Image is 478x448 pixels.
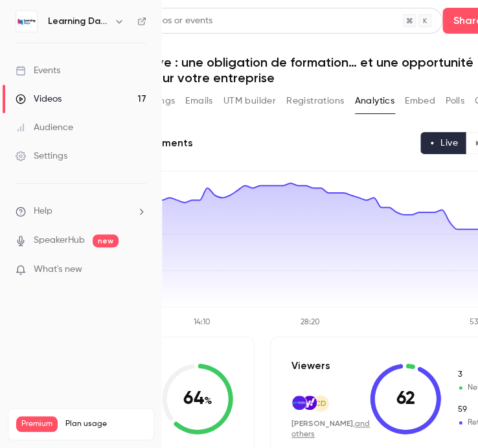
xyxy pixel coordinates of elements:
span: new [93,234,119,247]
span: cd [315,398,326,409]
div: Settings [16,150,67,162]
a: SpeakerHub [34,234,85,247]
tspan: 28:20 [301,319,320,326]
button: Polls [446,91,464,111]
button: Registrations [286,91,344,111]
span: [PERSON_NAME] [291,419,353,428]
p: Viewers [291,358,330,374]
button: UTM builder [223,91,276,111]
h6: Learning Days [48,15,109,28]
span: What's new [34,263,82,276]
div: Audience [16,121,73,134]
div: Videos [16,93,62,106]
li: help-dropdown-opener [16,205,146,218]
tspan: 14:10 [194,319,211,326]
button: Embed [405,91,435,111]
button: Analytics [354,91,394,111]
span: Premium [16,416,58,432]
span: Help [34,205,52,218]
img: yahoo.fr [302,396,317,410]
iframe: Noticeable Trigger [131,264,146,276]
div: Events [16,64,60,77]
img: Learning Days [16,11,37,32]
div: , [291,418,370,440]
img: goodhabitz.com [292,396,306,410]
button: Live [420,132,466,154]
button: Emails [185,91,212,111]
span: Plan usage [65,419,146,429]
